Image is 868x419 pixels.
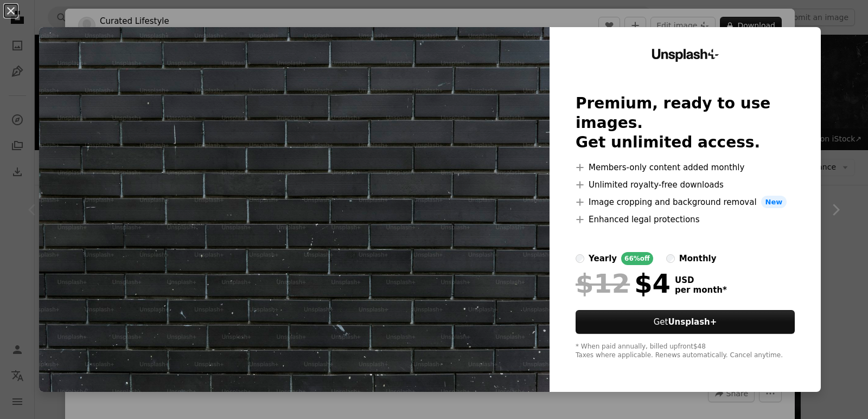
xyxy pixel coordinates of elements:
[576,269,671,298] div: $4
[576,343,795,360] div: * When paid annually, billed upfront $48 Taxes where applicable. Renews automatically. Cancel any...
[761,196,787,209] span: New
[576,254,584,263] input: yearly66%off
[576,213,795,226] li: Enhanced legal protections
[576,161,795,174] li: Members-only content added monthly
[621,252,653,265] div: 66% off
[589,252,617,265] div: yearly
[675,275,727,285] span: USD
[576,178,795,191] li: Unlimited royalty-free downloads
[668,317,717,327] strong: Unsplash+
[679,252,717,265] div: monthly
[675,285,727,295] span: per month *
[576,269,630,298] span: $12
[576,94,795,152] h2: Premium, ready to use images. Get unlimited access.
[576,196,795,209] li: Image cropping and background removal
[666,254,675,263] input: monthly
[576,310,795,334] button: GetUnsplash+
